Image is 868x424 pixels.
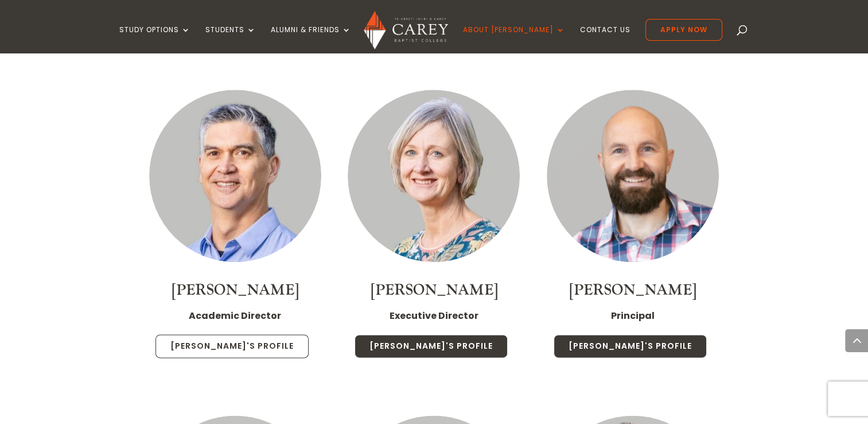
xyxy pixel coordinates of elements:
[463,26,565,53] a: About [PERSON_NAME]
[364,11,448,49] img: Carey Baptist College
[205,26,256,53] a: Students
[172,280,299,300] a: [PERSON_NAME]
[271,26,351,53] a: Alumni & Friends
[390,309,478,322] strong: Executive Director
[580,26,630,53] a: Contact Us
[119,26,190,53] a: Study Options
[370,280,497,300] a: [PERSON_NAME]
[348,90,520,262] img: Staff Thumbnail - Chris Berry
[611,309,655,322] strong: Principal
[355,334,508,359] a: [PERSON_NAME]'s Profile
[155,334,309,359] a: [PERSON_NAME]'s Profile
[645,19,722,41] a: Apply Now
[189,309,281,322] strong: Academic Director
[547,90,719,262] img: Paul Jones (300 x 300px)
[149,90,321,262] img: Rob Ayres_300x300
[569,280,696,300] a: [PERSON_NAME]
[554,334,707,359] a: [PERSON_NAME]'s Profile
